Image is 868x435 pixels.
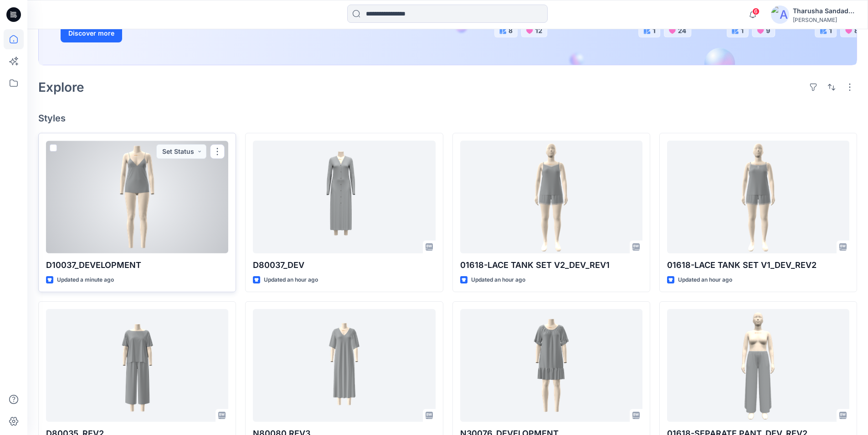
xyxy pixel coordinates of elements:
p: Updated an hour ago [471,275,525,285]
img: avatar [771,5,789,24]
a: N80080 REV3 [253,309,435,422]
p: Updated an hour ago [678,275,732,285]
button: Discover more [61,24,122,42]
a: 01618-SEPARATE PANT_DEV_REV2 [667,309,849,422]
p: Updated an hour ago [264,275,318,285]
p: Updated a minute ago [57,275,114,285]
div: Tharusha Sandadeepa [793,5,857,16]
a: D10037_DEVELOPMENT [46,141,228,253]
a: 01618-LACE TANK SET V2_DEV_REV1 [460,141,642,253]
a: D80037_DEV [253,141,435,253]
p: 01618-LACE TANK SET V2_DEV_REV1 [460,259,642,272]
h4: Styles [38,113,857,124]
a: D80035_REV2 [46,309,228,422]
div: [PERSON_NAME] [793,16,857,23]
h2: Explore [38,80,84,94]
a: N30076_DEVELOPMENT [460,309,642,422]
p: D10037_DEVELOPMENT [46,259,228,272]
p: D80037_DEV [253,259,435,272]
a: 01618-LACE TANK SET V1_DEV_REV2 [667,141,849,253]
p: 01618-LACE TANK SET V1_DEV_REV2 [667,259,849,272]
span: 6 [752,8,760,15]
a: Discover more [61,24,266,42]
